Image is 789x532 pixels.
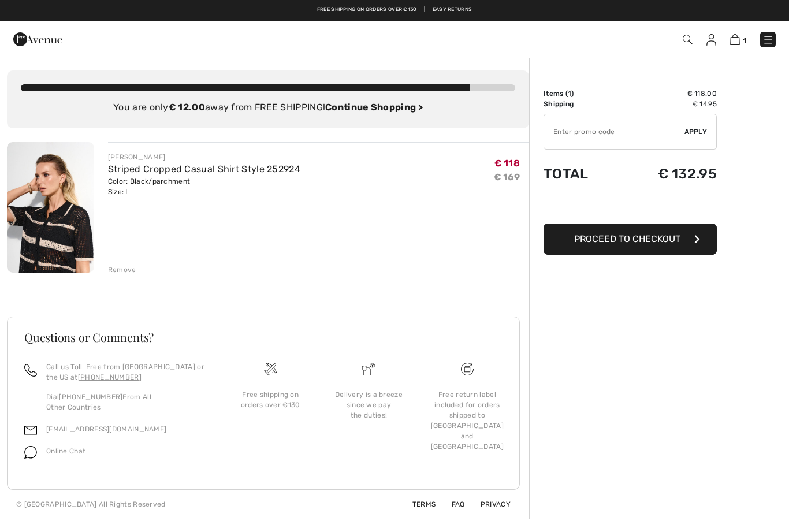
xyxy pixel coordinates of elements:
img: call [24,364,37,377]
td: Shipping [544,99,618,109]
p: Call us Toll-Free from [GEOGRAPHIC_DATA] or the US at [46,362,207,382]
td: € 118.00 [618,88,717,99]
a: Privacy [467,500,511,508]
a: [EMAIL_ADDRESS][DOMAIN_NAME] [46,425,166,433]
a: Terms [399,500,436,508]
td: € 14.95 [618,99,717,109]
td: € 132.95 [618,154,717,194]
div: Remove [108,265,136,275]
img: email [24,424,37,437]
div: Delivery is a breeze since we pay the duties! [329,389,408,421]
a: Striped Cropped Casual Shirt Style 252924 [108,163,300,174]
img: Menu [762,34,774,46]
a: Continue Shopping > [325,102,423,113]
span: 1 [568,90,571,98]
div: Free return label included for orders shipped to [GEOGRAPHIC_DATA] and [GEOGRAPHIC_DATA] [427,389,507,452]
div: Color: Black/parchment Size: L [108,176,300,197]
div: You are only away from FREE SHIPPING! [21,101,515,114]
td: Total [544,154,618,194]
img: Striped Cropped Casual Shirt Style 252924 [7,142,94,273]
img: My Info [706,34,716,46]
a: 1ère Avenue [13,33,62,44]
a: [PHONE_NUMBER] [59,393,122,401]
button: Proceed to Checkout [544,224,717,255]
span: € 118 [494,158,520,169]
td: Items ( ) [544,88,618,99]
strong: € 12.00 [169,102,205,113]
div: © [GEOGRAPHIC_DATA] All Rights Reserved [16,499,166,509]
img: Shopping Bag [730,34,740,45]
img: Delivery is a breeze since we pay the duties! [362,363,375,375]
span: Proceed to Checkout [574,233,680,244]
span: Apply [684,127,708,137]
span: 1 [743,36,746,45]
img: 1ère Avenue [13,28,62,51]
img: Free shipping on orders over &#8364;130 [461,363,474,375]
iframe: PayPal [544,194,717,220]
img: Search [683,35,693,44]
span: | [424,6,425,14]
a: 1 [730,32,746,46]
div: [PERSON_NAME] [108,152,300,162]
a: Free shipping on orders over €130 [317,6,417,14]
s: € 169 [494,172,520,183]
img: chat [24,446,37,459]
img: Free shipping on orders over &#8364;130 [264,363,277,375]
a: FAQ [438,500,465,508]
div: Free shipping on orders over €130 [230,389,310,410]
p: Dial From All Other Countries [46,392,207,412]
h3: Questions or Comments? [24,332,503,343]
a: [PHONE_NUMBER] [78,373,142,381]
a: Easy Returns [433,6,472,14]
span: Online Chat [46,447,85,455]
input: Promo code [544,114,684,149]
